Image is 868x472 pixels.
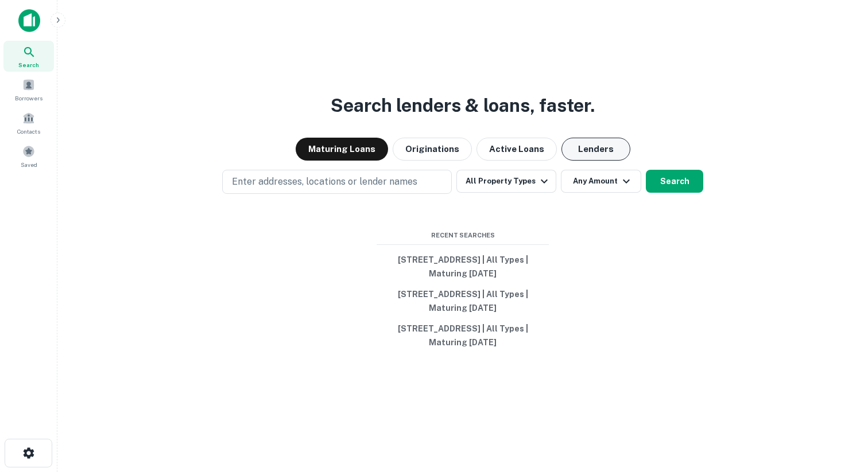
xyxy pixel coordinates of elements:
span: Search [18,60,39,69]
button: Originations [393,138,472,161]
button: All Property Types [456,170,556,193]
a: Borrowers [3,74,54,105]
a: Saved [3,141,54,171]
span: Contacts [17,127,40,136]
button: [STREET_ADDRESS] | All Types | Maturing [DATE] [377,284,549,318]
button: Any Amount [561,170,641,193]
a: Search [3,41,54,72]
button: Active Loans [476,138,557,161]
h3: Search lenders & loans, faster. [331,92,595,119]
span: Saved [21,160,37,169]
button: [STREET_ADDRESS] | All Types | Maturing [DATE] [377,318,549,353]
button: [STREET_ADDRESS] | All Types | Maturing [DATE] [377,249,549,284]
button: Enter addresses, locations or lender names [222,170,452,194]
button: Lenders [561,138,630,161]
img: capitalize-icon.png [18,9,40,32]
p: Enter addresses, locations or lender names [232,175,417,189]
span: Recent Searches [377,231,549,240]
button: Maturing Loans [296,138,388,161]
button: Search [646,170,703,193]
iframe: Chat Widget [811,380,868,435]
span: Borrowers [15,93,42,103]
a: Contacts [3,107,54,138]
